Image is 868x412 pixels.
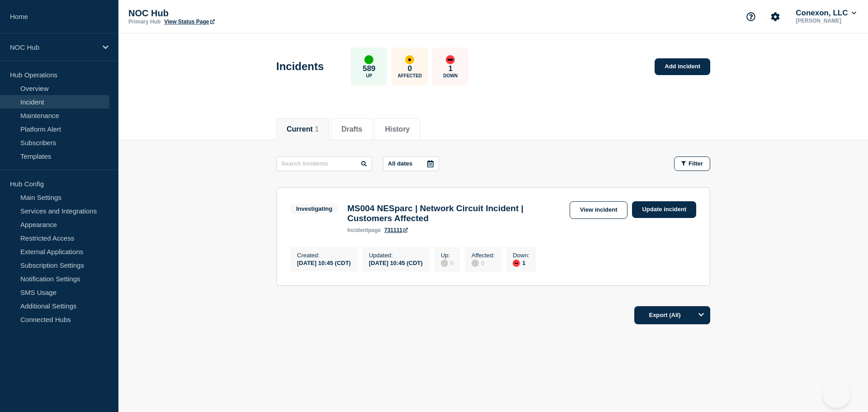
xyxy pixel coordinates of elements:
[441,260,448,267] div: disabled
[472,260,479,267] div: disabled
[341,125,362,133] button: Drafts
[766,7,785,26] button: Account settings
[128,8,309,19] p: NOC Hub
[128,19,160,25] p: Primary Hub
[276,156,372,171] input: Search incidents
[794,18,858,24] p: [PERSON_NAME]
[364,55,373,64] div: up
[369,252,423,259] p: Updated :
[290,204,338,214] span: Investigating
[347,227,381,233] p: page
[674,156,710,171] button: Filter
[570,201,628,219] a: View incident
[276,60,324,73] h1: Incidents
[692,306,710,324] button: Options
[632,201,696,218] a: Update incident
[513,259,529,267] div: 1
[441,259,453,267] div: 0
[405,55,414,64] div: affected
[10,43,97,51] p: NOC Hub
[287,125,319,133] button: Current 1
[369,259,423,266] div: [DATE] 10:45 (CDT)
[794,9,858,18] button: Conexon, LLC
[443,73,458,78] p: Down
[347,227,368,233] span: incident
[472,252,495,259] p: Affected :
[655,58,710,75] a: Add incident
[513,252,529,259] p: Down :
[347,204,565,223] h3: MS004 NESparc | Network Circuit Incident | Customers Affected
[384,227,408,233] a: 731111
[634,306,710,324] button: Export (All)
[164,19,214,25] a: View Status Page
[385,125,410,133] button: History
[315,125,319,133] span: 1
[448,64,453,73] p: 1
[446,55,455,64] div: down
[823,381,850,408] iframe: Help Scout Beacon - Open
[297,259,351,266] div: [DATE] 10:45 (CDT)
[388,160,412,167] p: All dates
[513,260,520,267] div: down
[297,252,351,259] p: Created :
[472,259,495,267] div: 0
[366,73,372,78] p: Up
[398,73,422,78] p: Affected
[363,64,375,73] p: 589
[441,252,453,259] p: Up :
[741,7,760,26] button: Support
[408,64,412,73] p: 0
[689,160,703,167] span: Filter
[383,156,439,171] button: All dates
